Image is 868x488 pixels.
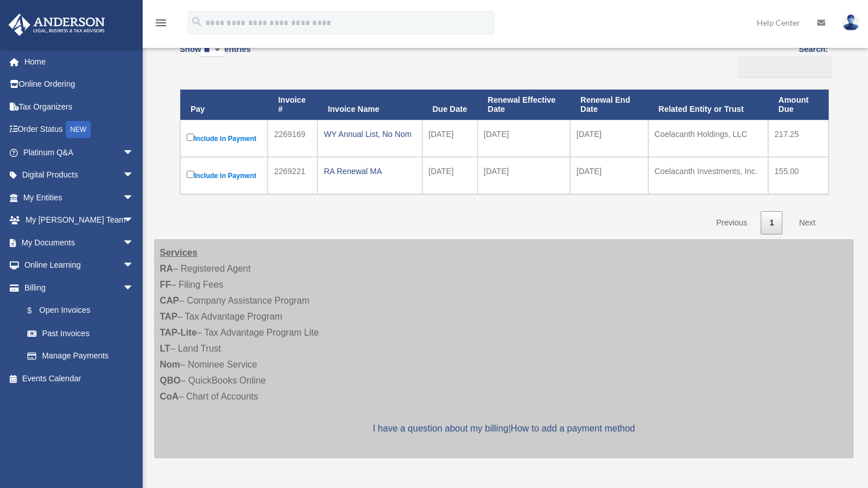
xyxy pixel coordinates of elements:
td: 2269169 [268,120,317,157]
a: I have a question about my billing [373,424,508,433]
a: Home [8,50,151,73]
th: Related Entity or Trust: activate to sort column ascending [648,90,768,120]
a: How to add a payment method [511,424,635,433]
td: Coelacanth Investments, Inc. [648,157,768,194]
th: Invoice Name: activate to sort column ascending [317,90,422,120]
strong: TAP-Lite [160,328,197,337]
td: Coelacanth Holdings, LLC [648,120,768,157]
input: Include in Payment [187,134,194,141]
strong: QBO [160,376,180,385]
img: Anderson Advisors Platinum Portal [5,14,108,36]
a: Next [790,211,824,235]
th: Renewal Effective Date: activate to sort column ascending [478,90,571,120]
a: $Open Invoices [16,299,140,322]
strong: Nom [160,360,180,369]
td: 2269221 [268,157,317,194]
label: Show entries [180,42,251,68]
th: Invoice #: activate to sort column ascending [268,90,317,120]
a: Billingarrow_drop_down [8,276,146,299]
input: Search: [737,56,832,78]
a: My Entitiesarrow_drop_down [8,186,151,209]
span: arrow_drop_down [123,209,146,232]
span: arrow_drop_down [123,276,146,300]
strong: CoA [160,392,179,401]
td: [DATE] [478,157,571,194]
select: Showentries [201,44,224,57]
a: My Documentsarrow_drop_down [8,231,151,254]
a: Past Invoices [16,322,146,345]
td: [DATE] [422,120,478,157]
label: Include in Payment [187,131,261,146]
label: Search: [733,42,828,78]
td: [DATE] [570,157,648,194]
span: arrow_drop_down [123,186,146,209]
a: Tax Organizers [8,95,151,118]
p: | [160,421,848,437]
strong: CAP [160,296,179,305]
a: Online Learningarrow_drop_down [8,254,151,277]
td: 155.00 [768,157,829,194]
th: Due Date: activate to sort column ascending [422,90,478,120]
span: arrow_drop_down [123,141,146,164]
th: Renewal End Date: activate to sort column ascending [570,90,648,120]
span: arrow_drop_down [123,231,146,255]
strong: TAP [160,312,177,321]
span: $ [34,304,39,318]
div: WY Annual List, No Nom [324,126,415,142]
strong: RA [160,264,173,273]
input: Include in Payment [187,171,194,178]
th: Pay: activate to sort column descending [180,90,268,120]
span: arrow_drop_down [123,164,146,187]
strong: FF [160,280,171,289]
a: My [PERSON_NAME] Teamarrow_drop_down [8,209,151,232]
strong: Services [160,248,197,257]
a: Order StatusNEW [8,118,151,142]
td: 217.25 [768,120,829,157]
label: Include in Payment [187,168,261,183]
a: Events Calendar [8,367,151,390]
span: arrow_drop_down [123,254,146,277]
a: Previous [708,211,756,235]
a: menu [154,20,168,30]
td: [DATE] [478,120,571,157]
td: [DATE] [422,157,478,194]
a: Online Ordering [8,73,151,96]
div: NEW [66,121,91,138]
div: RA Renewal MA [324,163,415,179]
div: – Registered Agent – Filing Fees – Company Assistance Program – Tax Advantage Program – Tax Advan... [154,239,854,458]
th: Amount Due: activate to sort column ascending [768,90,829,120]
img: User Pic [842,14,859,31]
strong: LT [160,344,170,353]
a: 1 [761,211,782,235]
i: menu [154,16,168,30]
td: [DATE] [570,120,648,157]
a: Platinum Q&Aarrow_drop_down [8,141,151,164]
a: Digital Productsarrow_drop_down [8,164,151,187]
i: search [191,15,203,28]
a: Manage Payments [16,345,146,368]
